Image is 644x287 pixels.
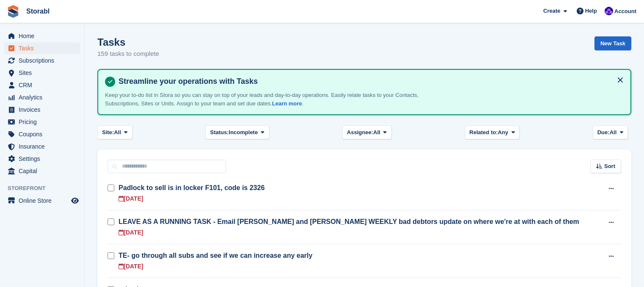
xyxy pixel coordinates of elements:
[19,55,69,66] span: Subscriptions
[229,128,258,137] span: Incomplete
[4,91,80,103] a: menu
[4,79,80,91] a: menu
[19,42,69,54] span: Tasks
[272,100,302,107] a: Learn more
[605,7,613,15] img: Bailey Hunt
[105,91,423,108] p: Keep your to-do list in Stora so you can stay on top of your leads and day-to-day operations. Eas...
[593,125,628,139] button: Due: All
[4,195,80,207] a: menu
[465,125,520,139] button: Related to: Any
[114,128,121,137] span: All
[119,262,143,271] div: [DATE]
[347,128,373,137] span: Assignee:
[205,125,269,139] button: Status: Incomplete
[19,67,69,79] span: Sites
[97,125,133,139] button: Site: All
[604,162,615,171] span: Sort
[470,128,498,137] span: Related to:
[19,165,69,177] span: Capital
[4,104,80,116] a: menu
[115,77,624,86] h4: Streamline your operations with Tasks
[19,30,69,42] span: Home
[4,67,80,79] a: menu
[594,36,631,50] a: New Task
[614,7,636,16] span: Account
[342,125,392,139] button: Assignee: All
[19,116,69,128] span: Pricing
[19,195,69,207] span: Online Store
[610,128,617,137] span: All
[4,42,80,54] a: menu
[4,55,80,66] a: menu
[70,196,80,206] a: Preview store
[97,49,159,59] p: 159 tasks to complete
[597,128,610,137] span: Due:
[119,228,143,237] div: [DATE]
[4,141,80,152] a: menu
[19,79,69,91] span: CRM
[7,5,19,18] img: stora-icon-8386f47178a22dfd0bd8f6a31ec36ba5ce8667c1dd55bd0f319d3a0aa187defe.svg
[4,30,80,42] a: menu
[119,184,265,191] a: Padlock to sell is in locker F101, code is 2326
[373,128,381,137] span: All
[19,153,69,165] span: Settings
[119,194,143,203] div: [DATE]
[119,252,312,259] a: TE- go through all subs and see if we can increase any early
[585,7,597,15] span: Help
[19,91,69,103] span: Analytics
[23,4,53,18] a: Storabl
[19,128,69,140] span: Coupons
[119,218,579,225] a: LEAVE AS A RUNNING TASK - Email [PERSON_NAME] and [PERSON_NAME] WEEKLY bad debtors update on wher...
[498,128,509,137] span: Any
[19,141,69,152] span: Insurance
[97,36,159,48] h1: Tasks
[4,128,80,140] a: menu
[210,128,229,137] span: Status:
[19,104,69,116] span: Invoices
[543,7,560,15] span: Create
[4,116,80,128] a: menu
[8,184,84,193] span: Storefront
[4,165,80,177] a: menu
[102,128,114,137] span: Site:
[4,153,80,165] a: menu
